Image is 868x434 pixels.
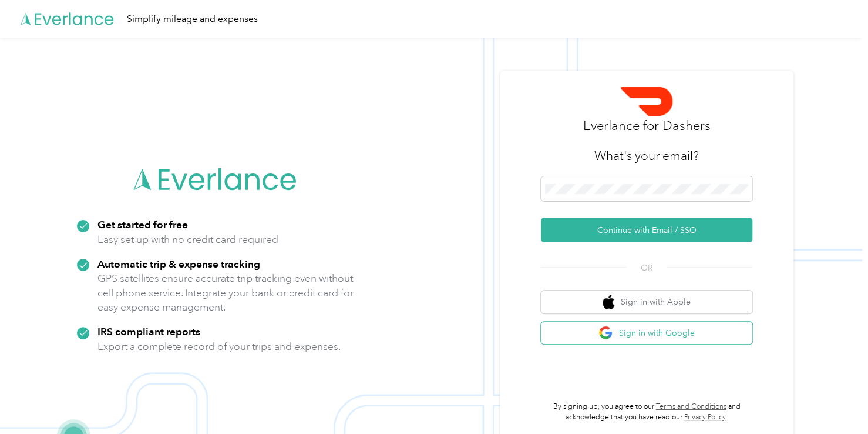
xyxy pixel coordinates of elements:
[541,218,752,242] button: Continue with Email / SSO
[97,325,200,338] strong: IRS compliant reports
[656,402,726,411] a: Terms and Conditions
[626,262,667,274] span: OR
[621,87,672,116] img: group_logo
[594,148,699,164] h3: What's your email?
[583,116,711,135] h3: group-name
[97,218,188,231] strong: Get started for free
[97,232,278,247] p: Easy set up with no credit card required
[541,291,752,313] button: apple logoSign in with Apple
[541,402,752,422] p: By signing up, you agree to our and acknowledge that you have read our .
[97,258,260,270] strong: Automatic trip & expense tracking
[97,271,354,315] p: GPS satellites ensure accurate trip tracking even without cell phone service. Integrate your bank...
[598,326,613,340] img: google logo
[541,322,752,345] button: google logoSign in with Google
[97,339,341,354] p: Export a complete record of your trips and expenses.
[603,295,614,309] img: apple logo
[127,12,258,26] div: Simplify mileage and expenses
[684,413,726,422] a: Privacy Policy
